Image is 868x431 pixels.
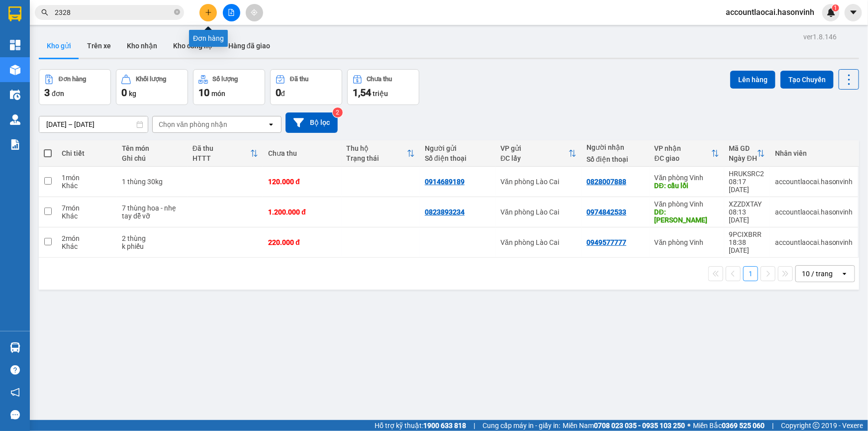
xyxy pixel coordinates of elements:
b: [DOMAIN_NAME] [133,8,240,24]
span: | [772,420,773,431]
img: icon-new-feature [827,8,836,17]
button: Hàng đã giao [220,34,278,58]
sup: 2 [333,108,343,117]
strong: 0708 023 035 - 0935 103 250 [594,422,685,430]
div: HRUKSRC2 [729,170,765,178]
span: plus [205,9,212,16]
span: 1 [834,4,837,11]
img: solution-icon [10,139,20,150]
div: 08:17 [DATE] [729,178,765,194]
span: Miền Nam [563,420,685,431]
div: Khác [62,242,112,250]
span: message [10,410,20,420]
span: đ [281,90,285,98]
button: aim [246,4,263,21]
img: warehouse-icon [10,90,20,100]
div: 1 thùng 30kg [122,178,183,186]
div: 08:13 [DATE] [729,208,765,224]
th: Toggle SortBy [724,140,770,167]
span: question-circle [10,365,20,375]
input: Tìm tên, số ĐT hoặc mã đơn [55,7,172,18]
input: Select a date range. [39,116,148,132]
div: 0949577777 [586,238,626,246]
div: Chưa thu [367,76,392,83]
button: Trên xe [79,34,119,58]
div: Đơn hàng [59,76,86,83]
img: warehouse-icon [10,65,20,75]
div: Văn phòng Vinh [655,238,719,246]
th: Toggle SortBy [342,140,420,167]
span: aim [251,9,258,16]
button: Số lượng10món [193,69,265,105]
h2: HRUKSRC2 [5,58,80,74]
div: accountlaocai.hasonvinh [775,238,853,246]
div: 9PCIXBRR [729,230,765,238]
button: Khối lượng0kg [116,69,188,105]
div: Đã thu [193,144,250,152]
div: 0823893234 [425,208,465,216]
span: kg [129,90,136,98]
div: k phiếu [122,242,183,250]
span: 1,54 [353,87,371,99]
span: | [474,420,475,431]
div: 0828007888 [586,178,626,186]
div: 0914689189 [425,178,465,186]
b: [PERSON_NAME] (Vinh - Sapa) [42,12,149,51]
span: triệu [373,90,388,98]
div: ĐC giao [655,154,711,162]
div: VP nhận [655,144,711,152]
div: ver 1.8.146 [803,31,837,42]
div: Số điện thoại [586,155,644,163]
div: Trạng thái [347,154,407,162]
span: copyright [813,422,820,429]
div: Khối lượng [136,76,166,83]
button: Kho công nợ [165,34,220,58]
div: Số lượng [213,76,238,83]
button: Kho gửi [39,34,79,58]
span: Miền Bắc [693,420,765,431]
span: 10 [198,87,209,99]
div: Ngày ĐH [729,154,757,162]
div: Văn phòng Vinh [655,200,719,208]
th: Toggle SortBy [650,140,724,167]
div: 0974842533 [586,208,626,216]
div: 220.000 đ [268,238,336,246]
div: 1 món [62,174,112,182]
div: Văn phòng Vinh [655,174,719,182]
div: Mã GD [729,144,757,152]
span: 0 [121,87,127,99]
strong: 1900 633 818 [423,422,466,430]
div: Khác [62,182,112,190]
button: Kho nhận [119,34,165,58]
div: Chọn văn phòng nhận [159,119,227,129]
span: caret-down [849,8,858,17]
div: DĐ: cầu lồi [655,182,719,190]
sup: 1 [832,4,839,11]
div: 2 thùng [122,234,183,242]
div: Người gửi [425,144,490,152]
div: Khác [62,212,112,220]
button: caret-down [845,4,862,21]
span: 0 [276,87,281,99]
span: file-add [228,9,235,16]
div: XZZDXTAY [729,200,765,208]
button: Bộ lọc [286,112,338,133]
button: Đơn hàng3đơn [39,69,111,105]
div: Nhân viên [775,149,853,157]
div: 120.000 đ [268,178,336,186]
span: đơn [52,90,64,98]
span: close-circle [174,9,180,15]
div: 10 / trang [802,269,833,279]
div: 18:38 [DATE] [729,238,765,254]
img: dashboard-icon [10,40,20,50]
div: Người nhận [586,143,644,151]
div: Chi tiết [62,149,112,157]
span: Hỗ trợ kỹ thuật: [375,420,466,431]
button: plus [199,4,217,21]
div: 2 món [62,234,112,242]
div: Chưa thu [268,149,336,157]
div: Tên món [122,144,183,152]
svg: open [267,120,275,128]
div: accountlaocai.hasonvinh [775,178,853,186]
img: warehouse-icon [10,114,20,125]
